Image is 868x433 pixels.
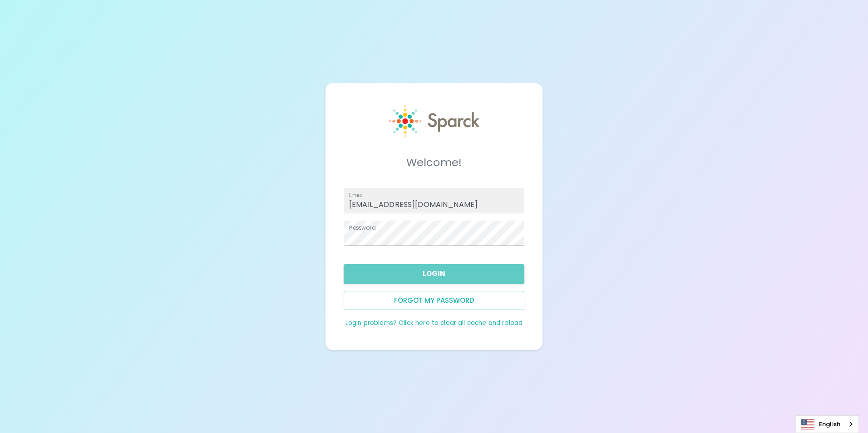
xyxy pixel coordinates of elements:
label: Password [349,224,375,231]
button: Login [344,264,524,283]
a: English [796,416,858,433]
label: Email [349,191,364,199]
a: Login problems? Click here to clear all cache and reload [345,319,523,327]
button: Forgot my password [344,291,524,310]
aside: Language selected: English [796,415,859,433]
h5: Welcome! [344,155,524,170]
div: Language [796,415,859,433]
img: Sparck logo [389,105,479,138]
